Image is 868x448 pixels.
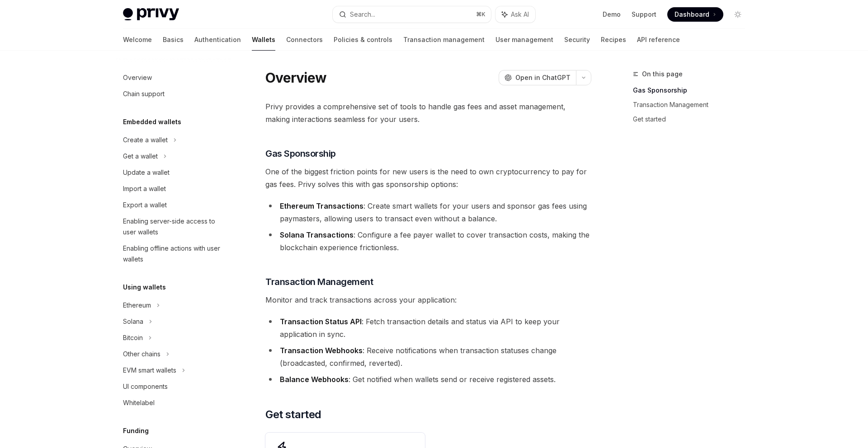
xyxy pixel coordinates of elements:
[265,70,326,86] h1: Overview
[123,365,176,376] div: EVM smart wallets
[123,151,158,162] div: Get a wallet
[265,275,373,288] span: Transaction Management
[333,6,491,23] button: Search...⌘K
[350,9,375,20] div: Search...
[123,243,226,265] div: Enabling offline actions with user wallets
[265,147,336,160] span: Gas Sponsorship
[731,7,745,22] button: Toggle dark mode
[123,8,179,21] img: light logo
[123,216,226,238] div: Enabling server-side access to user wallets
[511,10,529,19] span: Ask AI
[495,6,535,23] button: Ask AI
[123,282,166,293] h5: Using wallets
[265,100,591,126] span: Privy provides a comprehensive set of tools to handle gas fees and asset management, making inter...
[667,7,723,22] a: Dashboard
[123,183,166,194] div: Import a wallet
[280,317,362,326] strong: Transaction Status API
[123,425,149,436] h5: Funding
[123,332,143,343] div: Bitcoin
[163,29,184,51] a: Basics
[123,29,152,51] a: Welcome
[116,181,231,197] a: Import a wallet
[603,10,621,19] a: Demo
[116,164,231,181] a: Update a wallet
[116,240,231,267] a: Enabling offline actions with user wallets
[123,72,152,83] div: Overview
[632,10,656,19] a: Support
[116,395,231,411] a: Whitelabel
[123,349,160,359] div: Other chains
[116,86,231,102] a: Chain support
[495,29,553,51] a: User management
[642,69,683,79] span: On this page
[123,117,181,127] h5: Embedded wallets
[280,346,363,355] strong: Transaction Webhooks
[123,300,151,311] div: Ethereum
[633,98,752,112] a: Transaction Management
[194,29,241,51] a: Authentication
[123,397,155,408] div: Whitelabel
[476,11,486,18] span: ⌘ K
[280,230,354,239] strong: Solana Transactions
[116,70,231,86] a: Overview
[633,83,752,98] a: Gas Sponsorship
[601,29,626,51] a: Recipes
[515,73,571,82] span: Open in ChatGPT
[265,229,591,254] li: : Configure a fee payer wallet to cover transaction costs, making the blockchain experience frict...
[265,344,591,369] li: : Receive notifications when transaction statuses change (broadcasted, confirmed, reverted).
[265,407,321,422] span: Get started
[265,165,591,191] span: One of the biggest friction points for new users is the need to own cryptocurrency to pay for gas...
[265,294,591,306] span: Monitor and track transactions across your application:
[280,201,363,210] strong: Ethereum Transactions
[280,375,349,384] strong: Balance Webhooks
[252,29,275,51] a: Wallets
[675,10,709,19] span: Dashboard
[123,200,167,210] div: Export a wallet
[265,373,591,386] li: : Get notified when wallets send or receive registered assets.
[116,213,231,240] a: Enabling server-side access to user wallets
[116,378,231,395] a: UI components
[633,112,752,126] a: Get started
[123,316,143,327] div: Solana
[637,29,680,51] a: API reference
[499,70,576,85] button: Open in ChatGPT
[334,29,392,51] a: Policies & controls
[123,89,165,99] div: Chain support
[123,135,168,145] div: Create a wallet
[123,381,168,392] div: UI components
[265,200,591,225] li: : Create smart wallets for your users and sponsor gas fees using paymasters, allowing users to tr...
[123,167,170,178] div: Update a wallet
[403,29,485,51] a: Transaction management
[564,29,590,51] a: Security
[286,29,323,51] a: Connectors
[116,197,231,213] a: Export a wallet
[265,315,591,341] li: : Fetch transaction details and status via API to keep your application in sync.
